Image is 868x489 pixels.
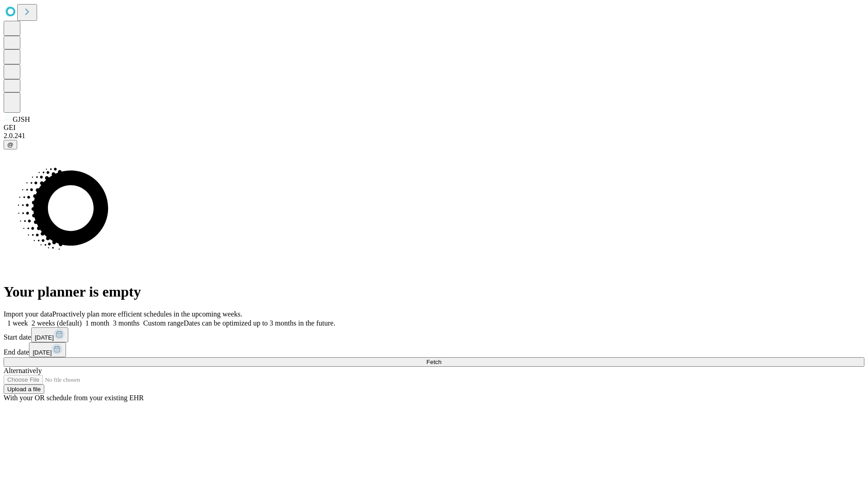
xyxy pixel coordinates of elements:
button: Upload a file [4,384,44,394]
h1: Your planner is empty [4,283,864,300]
button: @ [4,140,17,149]
span: Dates can be optimized up to 3 months in the future. [184,319,335,327]
span: Proactively plan more efficient schedules in the upcoming weeks. [52,310,242,318]
span: [DATE] [35,334,54,341]
span: 1 month [85,319,109,327]
div: 2.0.241 [4,132,864,140]
span: 3 months [113,319,140,327]
span: Custom range [143,319,184,327]
span: 2 weeks (default) [32,319,82,327]
div: GEI [4,124,864,132]
button: Fetch [4,357,864,367]
span: [DATE] [33,349,52,356]
button: [DATE] [29,342,66,357]
button: [DATE] [31,327,68,342]
div: End date [4,342,864,357]
span: @ [7,141,14,148]
span: With your OR schedule from your existing EHR [4,394,144,402]
div: Start date [4,327,864,342]
span: GJSH [13,115,30,123]
span: Fetch [426,359,441,365]
span: 1 week [7,319,28,327]
span: Import your data [4,310,52,318]
span: Alternatively [4,367,42,374]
